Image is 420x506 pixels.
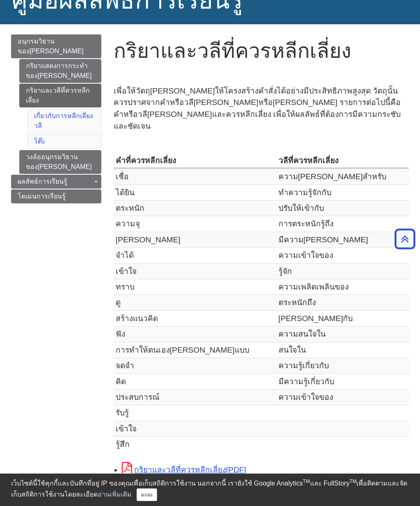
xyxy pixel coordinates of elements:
[116,424,137,433] font: เข้าใจ
[116,204,144,212] font: ตระหนัก
[116,283,135,291] font: ทราบ
[278,235,368,244] font: มีความ[PERSON_NAME]
[116,393,160,401] font: ประสบการณ์
[11,480,407,498] font: เพื่อติดตามและจัดเก็บสถิติการใช้งานโดยละเอียด
[141,492,153,498] font: ตกลง
[116,361,134,370] font: จดจำ
[116,377,126,386] font: คิด
[19,150,101,174] a: วงล้ออนุกรมวิธานของ[PERSON_NAME]
[34,112,93,129] a: เกี่ยวกับการหลีกเลี่ยงวลี
[278,377,334,386] font: มีความรู้เกี่ยวกับ
[278,188,331,197] font: ทำความรู้จักกับ
[116,172,129,181] font: เชื่อ
[134,465,226,474] font: กริยาและวลีที่ควรหลีกเลี่ยง
[278,156,338,165] font: วลีที่ควรหลีกเลี่ยง
[278,346,306,354] font: สนใจใน
[116,156,176,165] font: คำที่ควรหลีกเลี่ยง
[278,298,316,307] font: ตระหนักถึง
[116,235,180,244] font: [PERSON_NAME]
[19,59,101,83] a: กริยาแสดงการกระทำของ[PERSON_NAME]
[349,479,356,484] font: TM
[116,188,135,197] font: ได้ยิน
[114,87,401,130] font: เพื่อให้วัตถุ[PERSON_NAME]ให้โครงสร้างคำสั่งได้อย่างมีประสิทธิภาพสูงสุด วัตถุนั้นควรปราศจากคำหรือ...
[278,393,333,401] font: ความเข้าใจของ
[122,465,246,474] a: ลิงค์เปิดในหน้าต่างใหม่
[26,87,90,104] font: กริยาและวลีที่ควรหลีกเลี่ยง
[98,491,132,498] a: อ่านเพิ่มเติม
[137,488,157,501] button: ปิด
[114,38,351,59] font: กริยาและวลีที่ควรหลีกเลี่ยง
[116,314,158,323] font: สร้างแนวคิด
[11,175,101,189] a: ผลลัพธ์การเรียนรู้
[278,172,387,181] font: ความ[PERSON_NAME]สำหรับ
[116,251,134,260] font: จำได้
[19,84,101,107] a: กริยาและวลีที่ควรหลีกเลี่ยง
[278,283,349,291] font: ความเพลิดเพลินของ
[392,233,418,244] a: กลับสู่ด้านบน
[278,314,353,323] font: [PERSON_NAME]กับ
[116,440,130,449] font: รู้สึก
[278,330,326,338] font: ความสนใจใน
[310,480,350,487] font: และ FullStory
[116,219,140,228] font: ความจุ
[116,267,137,276] font: เข้าใจ
[278,219,333,228] font: การตระหนักรู้ถึง
[11,34,101,203] div: เมนูหน้าคำแนะนำ
[18,38,84,55] font: อนุกรมวิธานของ[PERSON_NAME]
[278,267,292,276] font: รู้จัก
[303,479,310,484] font: TM
[116,408,129,417] font: รับรู้
[18,178,67,185] font: ผลลัพธ์การเรียนรู้
[278,251,333,260] font: ความเข้าใจของ
[278,361,329,370] font: ความรู้เกี่ยวกับ
[11,189,101,203] a: โดเมนการเรียนรู้
[18,193,66,200] font: โดเมนการเรียนรู้
[26,62,92,79] font: กริยาแสดงการกระทำของ[PERSON_NAME]
[116,346,249,354] font: การทำให้ตนเอง[PERSON_NAME]แบบ
[26,153,92,170] font: วงล้ออนุกรมวิธานของ[PERSON_NAME]
[11,480,303,487] font: เว็บไซต์นี้ใช้คุกกี้และบันทึกที่อยู่ IP ของคุณเพื่อเก็บสถิติการใช้งาน นอกจากนี้ เรายังใช้ Google ...
[116,330,125,338] font: ฟัง
[11,34,101,58] a: อนุกรมวิธานของ[PERSON_NAME]
[116,298,121,307] font: ดู
[278,204,324,212] font: ปรับให้เข้ากับ
[34,138,46,145] a: โต๊ะ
